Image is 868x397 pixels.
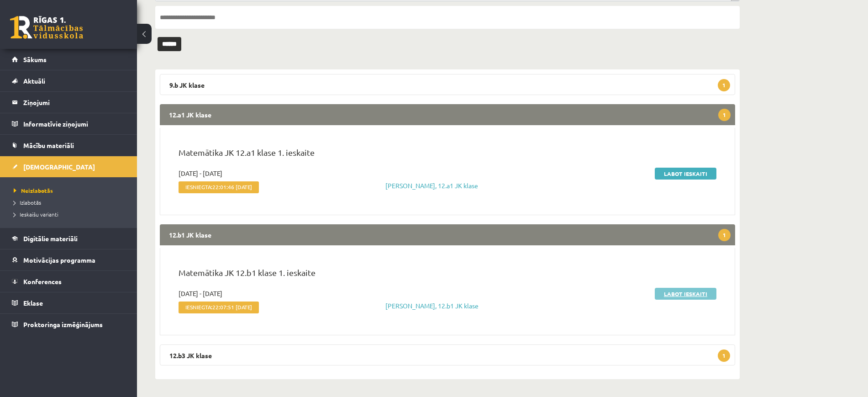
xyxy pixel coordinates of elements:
[160,74,735,95] legend: 9.b JK klase
[12,156,126,177] a: [DEMOGRAPHIC_DATA]
[12,70,126,91] a: Aktuāli
[12,92,126,113] a: Ziņojumi
[23,77,45,85] span: Aktuāli
[12,271,126,292] a: Konferences
[14,186,128,195] a: Neizlabotās
[23,55,47,64] span: Sākums
[179,181,259,193] span: Iesniegta:
[14,199,41,206] span: Izlabotās
[179,266,716,283] p: Matemātika JK 12.b1 klase 1. ieskaite
[160,344,735,365] legend: 12.b3 JK klase
[385,302,479,310] a: [PERSON_NAME], 12.b1 JK klase
[12,314,126,335] a: Proktoringa izmēģinājums
[10,16,83,39] a: Rīgas 1. Tālmācības vidusskola
[718,79,730,91] span: 1
[23,320,103,328] span: Proktoringa izmēģinājums
[179,169,222,178] span: [DATE] - [DATE]
[23,256,95,264] span: Motivācijas programma
[14,187,53,194] span: Neizlabotās
[179,146,716,163] p: Matemātika JK 12.a1 klase 1. ieskaite
[14,198,128,206] a: Izlabotās
[655,288,716,300] a: Labot ieskaiti
[12,249,126,270] a: Motivācijas programma
[12,49,126,70] a: Sākums
[23,141,74,149] span: Mācību materiāli
[160,224,735,245] legend: 12.b1 JK klase
[23,113,126,134] legend: Informatīvie ziņojumi
[23,234,78,243] span: Digitālie materiāli
[12,113,126,134] a: Informatīvie ziņojumi
[23,163,95,171] span: [DEMOGRAPHIC_DATA]
[160,104,735,125] legend: 12.a1 JK klase
[23,299,43,307] span: Eklase
[718,109,731,121] span: 1
[718,349,730,362] span: 1
[385,181,478,190] a: [PERSON_NAME], 12.a1 JK klase
[12,135,126,156] a: Mācību materiāli
[212,304,252,310] span: 22:07:51 [DATE]
[14,210,128,218] a: Ieskaišu varianti
[12,228,126,249] a: Digitālie materiāli
[655,168,716,180] a: Labot ieskaiti
[23,277,62,286] span: Konferences
[14,211,58,218] span: Ieskaišu varianti
[12,292,126,313] a: Eklase
[179,289,222,298] span: [DATE] - [DATE]
[212,184,252,190] span: 22:01:46 [DATE]
[23,92,126,113] legend: Ziņojumi
[718,229,731,241] span: 1
[179,302,259,313] span: Iesniegta:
